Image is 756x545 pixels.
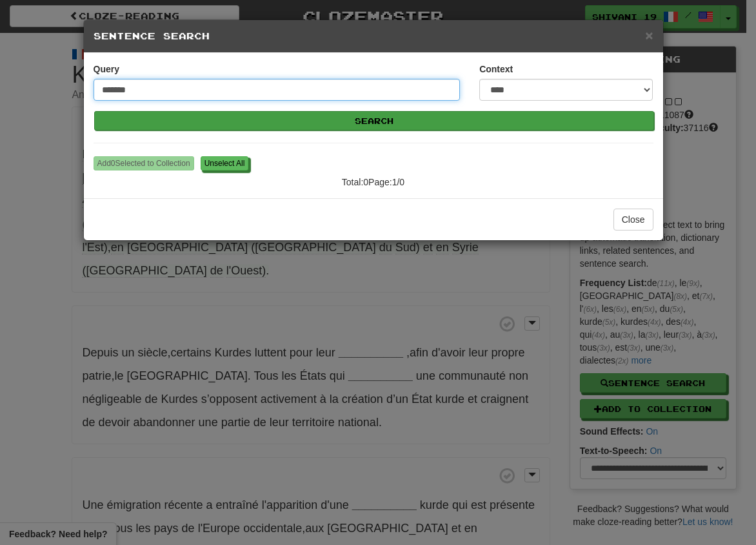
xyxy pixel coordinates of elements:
[94,156,194,170] button: Add0Selected to Collection
[201,156,249,170] button: Unselect All
[277,170,470,189] div: Total: 0 Page: 1 / 0
[645,28,653,42] button: Close
[479,63,513,76] label: Context
[94,30,653,43] h5: Sentence Search
[94,111,654,130] button: Search
[94,63,119,76] label: Query
[613,209,653,231] button: Close
[645,28,653,43] span: ×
